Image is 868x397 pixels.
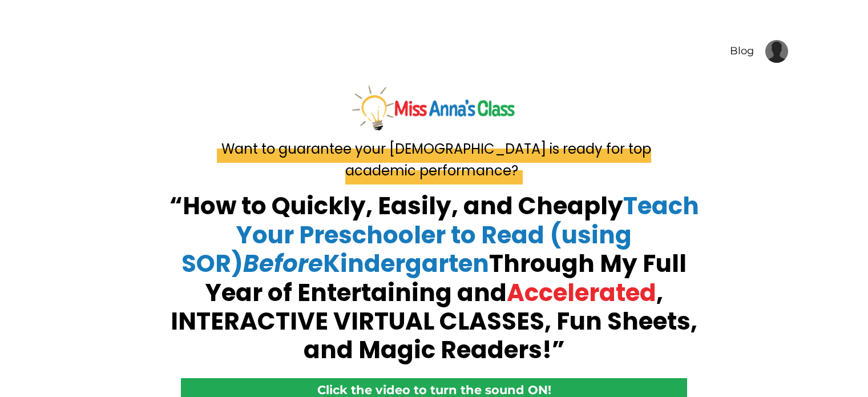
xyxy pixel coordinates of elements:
[730,44,754,58] a: Blog
[217,135,651,185] span: Want to guarantee your [DEMOGRAPHIC_DATA] is ready for top academic performance?
[243,247,323,280] em: Before
[507,276,656,310] span: Accelerated
[169,189,699,367] strong: “How to Quickly, Easily, and Cheaply Through My Full Year of Entertaining and , INTERACTIVE VIRTU...
[317,383,551,397] strong: Click the video to turn the sound ON!
[765,40,788,63] img: User Avatar
[181,189,699,280] span: Teach Your Preschooler to Read (using SOR) Kindergarten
